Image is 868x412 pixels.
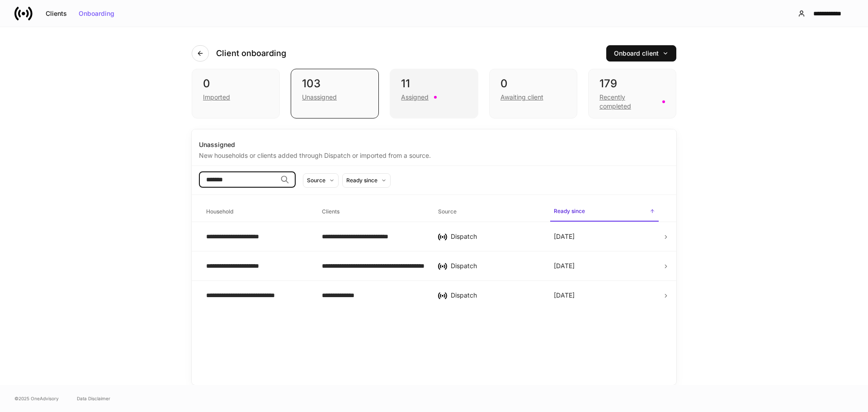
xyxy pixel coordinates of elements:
h4: Client onboarding [216,48,286,59]
div: Onboard client [614,50,669,57]
p: [DATE] [554,261,575,270]
div: Recently completed [599,93,657,111]
span: Household [203,203,311,221]
button: Clients [40,6,73,21]
div: Ready since [346,176,377,185]
span: © 2025 OneAdvisory [14,395,59,402]
div: 0 [203,76,269,91]
div: 11 [401,76,467,91]
div: Awaiting client [500,93,543,102]
a: Data Disclaimer [77,395,110,402]
div: Clients [46,10,67,17]
div: 179Recently completed [588,69,676,118]
div: Dispatch [451,291,539,300]
div: 11Assigned [390,69,478,118]
div: 0Awaiting client [489,69,577,118]
h6: Clients [322,207,340,216]
span: Ready since [550,202,659,222]
span: Clients [318,203,427,221]
div: 0Imported [192,69,280,118]
div: Unassigned [199,140,669,149]
p: [DATE] [554,291,575,300]
div: Dispatch [451,232,539,241]
button: Onboarding [73,6,120,21]
span: Source [434,203,543,221]
div: Imported [203,93,230,102]
button: Ready since [342,173,391,188]
div: Source [307,176,325,185]
button: Source [303,173,339,188]
div: 179 [599,76,665,91]
h6: Source [438,207,457,216]
button: Onboard client [606,45,676,62]
div: 103 [302,76,368,91]
h6: Ready since [554,207,585,215]
div: Assigned [401,93,429,102]
div: New households or clients added through Dispatch or imported from a source. [199,149,669,160]
div: 103Unassigned [291,69,379,118]
div: Unassigned [302,93,337,102]
h6: Household [206,207,233,216]
p: [DATE] [554,232,575,241]
div: 0 [500,76,566,91]
div: Dispatch [451,261,539,270]
div: Onboarding [79,10,114,17]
